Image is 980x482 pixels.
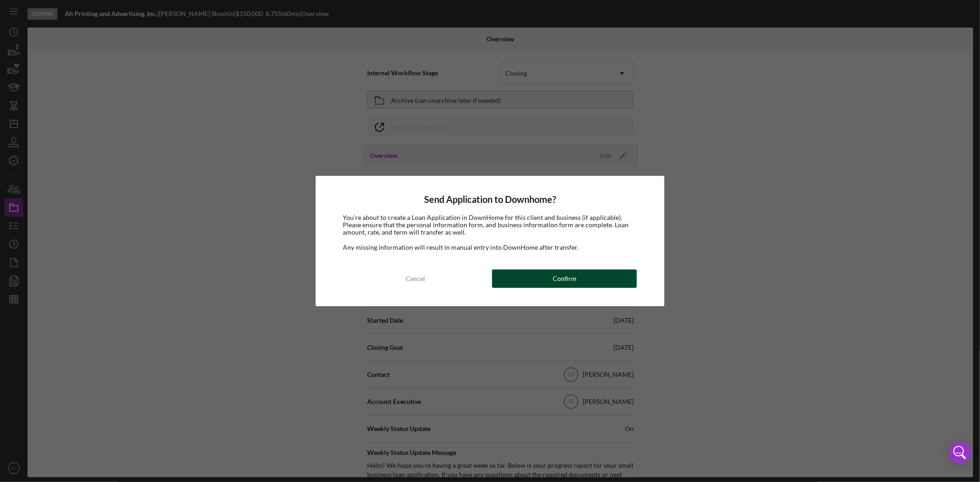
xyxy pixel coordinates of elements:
button: Cancel [343,269,488,288]
h4: Send Application to Downhome? [343,194,637,205]
div: Confirm [553,269,577,288]
div: Open Intercom Messenger [949,442,971,464]
span: You're about to create a Loan Application in DownHome for this client and business (if applicable... [343,213,629,236]
div: Cancel [406,269,425,288]
span: Any missing information will result in manual entry into DownHome after transfer. [343,243,579,251]
button: Confirm [492,269,637,288]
